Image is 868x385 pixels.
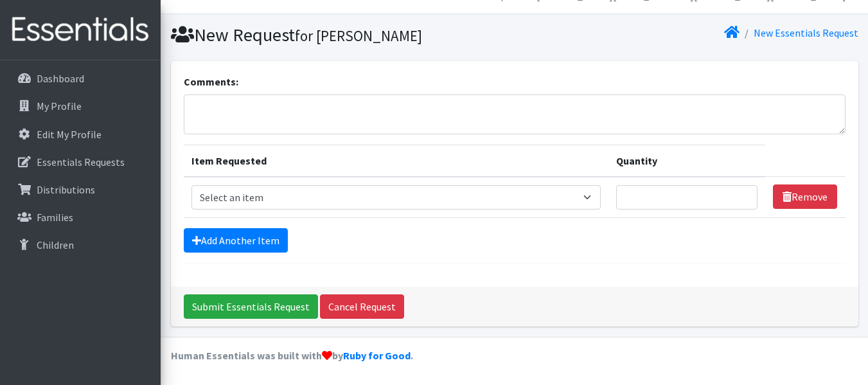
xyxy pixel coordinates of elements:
[5,177,155,202] a: Distributions
[5,121,155,147] a: Edit My Profile
[295,26,422,45] small: for [PERSON_NAME]
[37,238,74,251] p: Children
[37,72,84,85] p: Dashboard
[184,294,318,319] input: Submit Essentials Request
[171,24,510,46] h1: New Request
[5,204,155,230] a: Families
[171,349,413,362] strong: Human Essentials was built with by .
[37,211,73,224] p: Families
[320,294,404,319] a: Cancel Request
[184,145,608,177] th: Item Requested
[184,228,288,253] a: Add Another Item
[754,26,858,39] a: New Essentials Request
[37,156,125,168] p: Essentials Requests
[37,128,102,141] p: Edit My Profile
[773,184,837,209] a: Remove
[343,349,411,362] a: Ruby for Good
[5,149,155,175] a: Essentials Requests
[5,8,155,51] img: HumanEssentials
[608,145,766,177] th: Quantity
[37,100,82,112] p: My Profile
[184,74,238,89] label: Comments:
[5,66,155,91] a: Dashboard
[5,232,155,258] a: Children
[37,183,95,196] p: Distributions
[5,93,155,119] a: My Profile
